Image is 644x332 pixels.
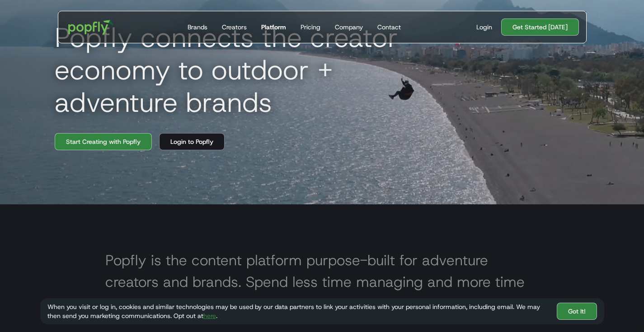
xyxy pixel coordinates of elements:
[105,249,539,314] h2: Popfly is the content platform purpose-built for adventure creators and brands. Spend less time m...
[331,11,367,43] a: Company
[258,11,290,43] a: Platform
[218,11,250,43] a: Creators
[557,303,597,320] a: Got It!
[47,21,454,119] h1: Popfly connects the creator economy to outdoor + adventure brands
[297,11,324,43] a: Pricing
[476,23,492,32] div: Login
[55,133,152,150] a: Start Creating with Popfly
[159,133,225,150] a: Login to Popfly
[188,23,207,32] div: Brands
[335,23,363,32] div: Company
[473,23,496,32] a: Login
[184,11,211,43] a: Brands
[301,23,320,32] div: Pricing
[374,11,404,43] a: Contact
[47,302,550,320] div: When you visit or log in, cookies and similar technologies may be used by our data partners to li...
[203,312,216,320] a: here
[377,23,401,32] div: Contact
[62,14,120,41] a: home
[222,23,247,32] div: Creators
[501,18,579,36] a: Get Started [DATE]
[261,23,286,32] div: Platform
